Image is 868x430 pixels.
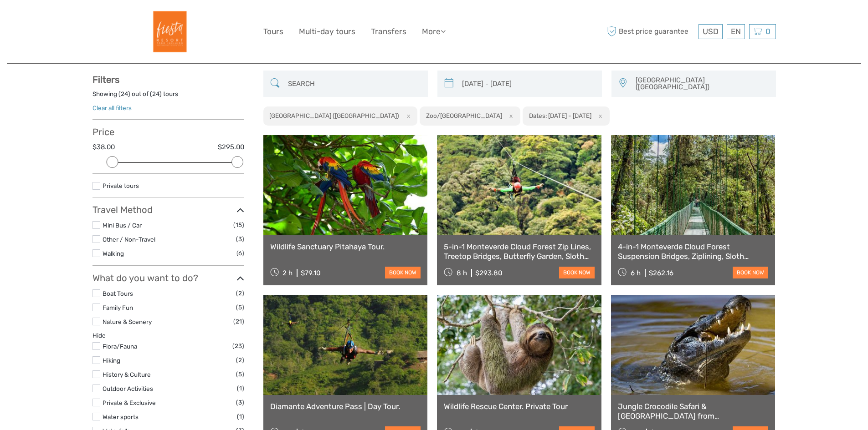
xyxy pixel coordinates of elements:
[92,74,119,85] strong: Filters
[703,27,719,36] span: USD
[236,234,244,244] span: (3)
[103,399,156,406] a: Private & Exclusive
[103,385,153,392] a: Outdoor Activities
[103,318,152,325] a: Nature & Scenery
[503,111,516,121] button: x
[236,288,244,298] span: (2)
[237,411,244,422] span: (1)
[103,357,120,364] a: Hiking
[236,397,244,408] span: (3)
[727,24,745,39] div: EN
[236,248,244,258] span: (6)
[426,112,502,119] h2: Zoo/[GEOGRAPHIC_DATA]
[733,267,768,278] a: book now
[457,269,467,277] span: 8 h
[593,111,605,121] button: x
[299,25,355,38] a: Multi-day tours
[618,242,769,261] a: 4-in-1 Monteverde Cloud Forest Suspension Bridges, Ziplining, Sloth Sanctuary and Butterfly Garden.
[236,355,244,365] span: (2)
[559,267,595,278] a: book now
[401,111,413,121] button: x
[263,25,283,38] a: Tours
[618,402,769,420] a: Jungle Crocodile Safari & [GEOGRAPHIC_DATA] from [GEOGRAPHIC_DATA][PERSON_NAME]
[103,371,151,378] a: History & Culture
[649,269,673,277] div: $262.16
[475,269,503,277] div: $293.80
[605,24,696,39] span: Best price guarantee
[218,142,244,152] label: $295.00
[92,104,132,111] a: Clear all filters
[92,142,115,152] label: $38.00
[105,14,116,25] button: Open LiveChat chat widget
[103,413,139,420] a: Water sports
[92,90,244,104] div: Showing ( ) out of ( ) tours
[270,402,421,411] a: Diamante Adventure Pass | Day Tour.
[237,383,244,394] span: (1)
[92,273,244,283] h3: What do you want to do?
[103,290,133,297] a: Boat Tours
[236,369,244,379] span: (5)
[632,73,771,95] button: [GEOGRAPHIC_DATA] ([GEOGRAPHIC_DATA])
[103,343,137,350] a: Flora/Fauna
[103,182,139,189] a: Private tours
[444,402,595,411] a: Wildlife Rescue Center. Private Tour
[371,25,406,38] a: Transfers
[103,250,124,257] a: Walking
[13,16,103,23] p: We're away right now. Please check back later!
[301,269,321,277] div: $79.10
[233,316,244,327] span: (21)
[92,204,244,215] h3: Travel Method
[144,7,193,56] img: Fiesta Resort
[92,332,106,339] a: Hide
[236,302,244,313] span: (5)
[92,126,244,137] h3: Price
[764,27,772,36] span: 0
[233,220,244,230] span: (15)
[152,90,159,98] label: 24
[103,304,133,311] a: Family Fun
[270,242,421,251] a: Wildlife Sanctuary Pitahaya Tour.
[269,112,399,119] h2: [GEOGRAPHIC_DATA] ([GEOGRAPHIC_DATA])
[529,112,591,119] h2: Dates: [DATE] - [DATE]
[232,341,244,351] span: (23)
[103,236,155,243] a: Other / Non-Travel
[631,269,641,277] span: 6 h
[284,73,423,95] input: SEARCH
[458,73,597,95] input: SELECT DATES
[444,242,595,261] a: 5-in-1 Monteverde Cloud Forest Zip Lines, Treetop Bridges, Butterfly Garden, Sloth Sanctuary, and...
[282,269,293,277] span: 2 h
[422,25,446,38] a: More
[103,222,142,229] a: Mini Bus / Car
[121,90,128,98] label: 24
[385,267,421,278] a: book now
